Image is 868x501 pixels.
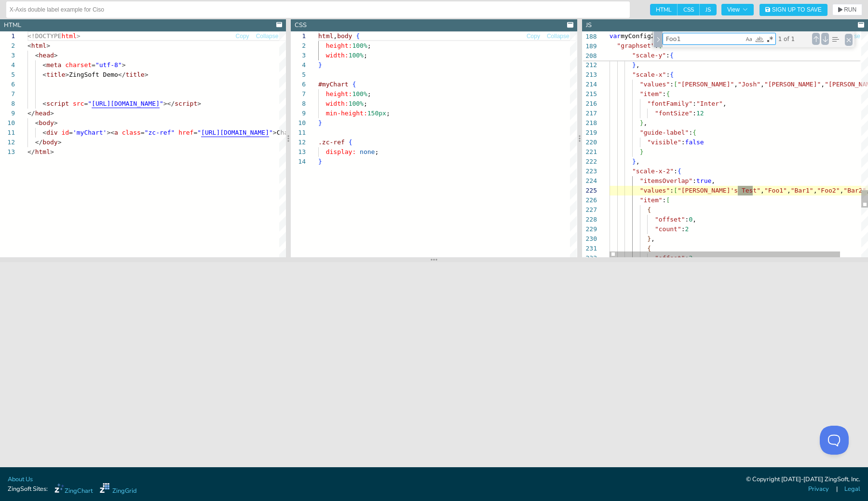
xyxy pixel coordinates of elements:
div: 217 [582,109,597,118]
span: ; [367,90,371,97]
span: html [35,148,50,155]
span: " [160,100,163,107]
span: >< [107,129,114,136]
span: : [666,52,670,59]
span: <!DOCTYPE [27,32,61,40]
span: "scale-x-2" [632,167,674,175]
span: " [88,100,92,107]
span: } [647,235,651,242]
div: 6 [291,80,306,89]
span: , [787,187,791,194]
span: "graphset" [617,42,654,49]
button: RUN [832,4,862,15]
span: charset [65,61,92,69]
span: .zc-ref [318,139,345,146]
a: About Us [8,475,33,484]
span: = [141,129,145,136]
span: #myChart [318,81,349,88]
div: 222 [582,157,597,167]
span: < [42,71,46,78]
span: > [145,71,149,78]
span: { [692,129,696,136]
span: script [46,100,69,107]
span: height: [326,90,353,97]
span: div [46,129,57,136]
span: [URL][DOMAIN_NAME] [92,100,160,107]
div: 8 [291,99,306,109]
span: 100% [349,52,364,59]
div: 7 [291,89,306,99]
span: body [39,119,54,126]
span: , [334,32,338,40]
span: > [50,110,54,117]
span: body [337,32,352,40]
span: "[PERSON_NAME]" [764,81,821,88]
span: </ [27,110,35,117]
div: 1 [291,31,306,41]
span: html [31,42,46,49]
span: } [632,61,636,69]
span: } [639,119,643,126]
span: < [42,61,46,69]
div: JS [586,21,592,30]
span: | [836,485,838,494]
span: > [50,148,54,155]
button: Collapse [546,32,570,41]
button: View [721,4,754,15]
iframe: Toggle Customer Support [820,426,849,455]
span: , [734,81,738,88]
span: " [783,187,787,194]
div: 232 [582,253,597,263]
span: 'myChart' [73,129,107,136]
span: , [813,187,817,194]
span: script [175,100,197,107]
span: true [696,177,711,184]
span: } [318,61,322,69]
span: RUN [844,7,856,13]
span: : [681,139,685,146]
span: body [42,139,57,146]
span: : [685,216,689,223]
textarea: Find [663,33,744,44]
span: < [35,52,39,59]
span: none [360,148,375,155]
div: 226 [582,195,597,205]
span: "zc-ref" [145,129,175,136]
span: , [651,235,655,242]
span: "fontFamily" [647,100,692,107]
span: 189 [582,42,597,51]
span: Collapse [547,33,570,39]
span: myConfig2 = [621,32,662,40]
a: Privacy [808,485,829,494]
div: 228 [582,215,597,224]
a: ZingChart [54,483,93,496]
div: 219 [582,128,597,138]
span: HTML [650,4,678,15]
div: 3 [291,51,306,60]
span: html [61,32,76,40]
span: { [647,245,651,252]
span: : [692,110,696,117]
span: " [269,129,273,136]
span: 208 [582,51,597,61]
span: } [639,148,643,155]
div: 216 [582,99,597,109]
span: [ [666,196,670,204]
span: [ [674,187,678,194]
span: < [42,100,46,107]
div: Toggle Replace [654,31,663,47]
span: , [692,216,696,223]
span: ZingSoft Demo [69,71,118,78]
span: title [126,71,145,78]
span: false [685,139,704,146]
button: Collapse [256,32,279,41]
span: 100% [353,42,367,49]
span: "Foo2" [817,187,840,194]
span: "offset" [655,216,685,223]
span: head [39,52,54,59]
span: "Bar1" [790,187,813,194]
span: } [318,119,322,126]
span: = [193,129,197,136]
div: 221 [582,147,597,157]
span: "values" [639,81,670,88]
